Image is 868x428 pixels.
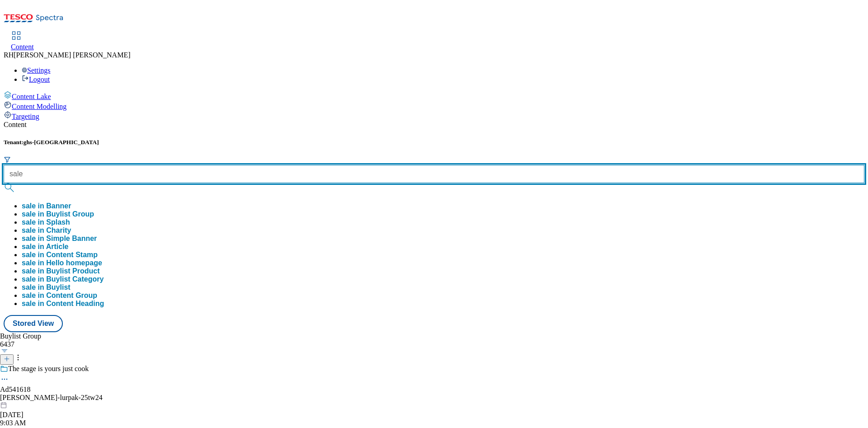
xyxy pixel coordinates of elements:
button: sale in Buylist Category [22,275,104,283]
h5: Tenant: [4,139,864,146]
a: Content Modelling [4,101,864,111]
span: Hello homepage [46,259,102,267]
span: Targeting [12,113,39,120]
button: sale in Splash [22,218,70,226]
span: ghs-[GEOGRAPHIC_DATA] [24,139,99,146]
button: sale in Buylist Group [22,210,94,218]
a: Content Lake [4,91,864,101]
button: sale in Simple Banner [22,235,97,243]
a: Settings [22,66,51,74]
span: Buylist [46,283,70,291]
button: sale in Banner [22,202,71,210]
div: sale in [22,267,100,275]
button: sale in Buylist Product [22,267,100,275]
button: sale in Content Heading [22,300,104,308]
button: sale in Buylist [22,283,71,292]
div: sale in [22,259,102,267]
span: RH [4,51,14,59]
span: Content Lake [12,93,51,100]
span: Content [11,43,34,51]
button: sale in Content Group [22,292,97,300]
button: sale in Charity [22,226,71,235]
a: Targeting [4,111,864,121]
span: [PERSON_NAME] [PERSON_NAME] [14,51,130,59]
span: Content Modelling [12,103,66,110]
div: Content [4,121,864,129]
a: Content [11,32,34,51]
div: The stage is yours just cook [8,365,89,373]
svg: Search Filters [4,156,11,163]
button: sale in Article [22,243,68,251]
a: Logout [22,75,50,83]
div: sale in [22,283,71,292]
input: Search [4,165,864,183]
span: Buylist Product [46,267,99,275]
button: sale in Content Stamp [22,251,98,259]
button: Stored View [4,315,63,332]
button: sale in Hello homepage [22,259,102,267]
